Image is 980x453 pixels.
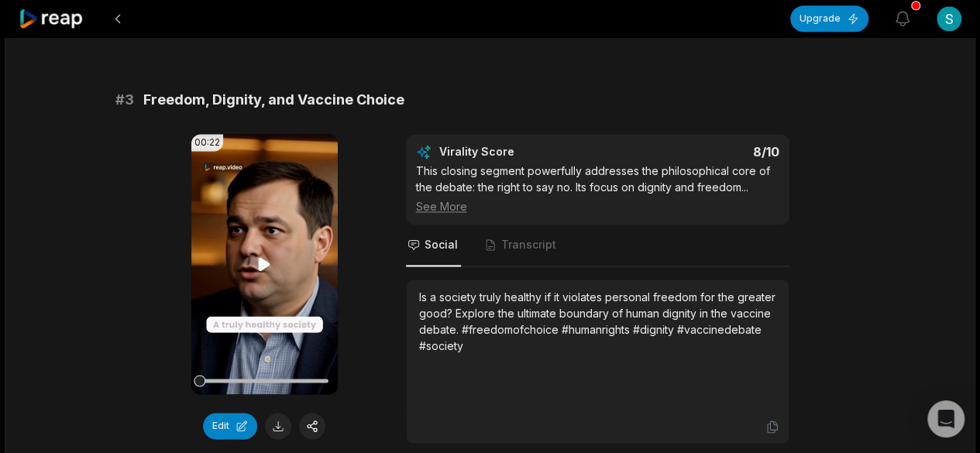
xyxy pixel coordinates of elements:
[143,89,404,111] span: Freedom, Dignity, and Vaccine Choice
[406,225,789,266] nav: Tabs
[439,144,606,160] div: Virality Score
[613,144,779,160] div: 8 /10
[416,163,779,214] div: This closing segment powerfully addresses the philosophical core of the debate: the right to say ...
[425,237,458,252] span: Social
[790,5,868,32] button: Upgrade
[203,413,257,439] button: Edit
[419,289,776,354] div: Is a society truly healthy if it violates personal freedom for the greater good? Explore the ulti...
[115,89,134,111] span: # 3
[927,400,965,438] div: Open Intercom Messenger
[191,134,338,394] video: Your browser does not support mp4 format.
[416,198,779,214] div: See More
[501,237,556,252] span: Transcript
